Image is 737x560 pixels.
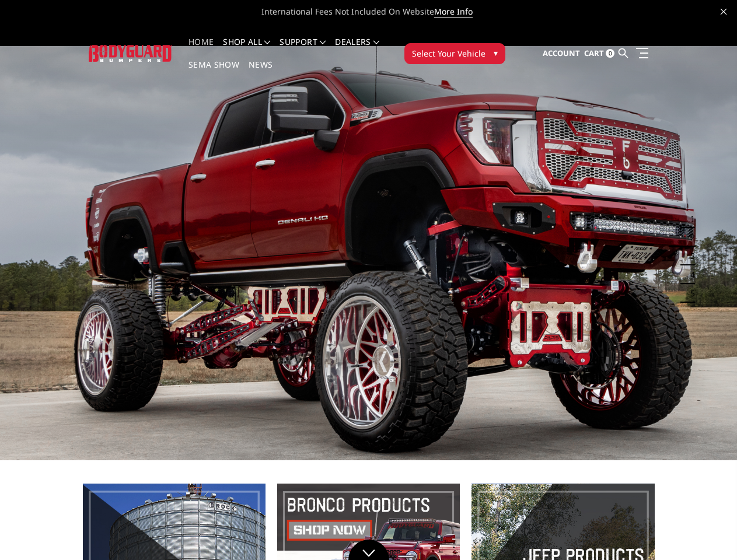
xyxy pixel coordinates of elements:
span: Cart [584,48,604,58]
a: Dealers [335,38,379,61]
a: SEMA Show [188,61,239,83]
a: Account [543,38,580,69]
a: Cart 0 [584,38,614,69]
button: 1 of 5 [683,209,695,228]
button: 2 of 5 [683,228,695,247]
img: BODYGUARD BUMPERS [89,45,172,61]
button: 4 of 5 [683,265,695,284]
button: Select Your Vehicle [404,43,505,64]
span: Select Your Vehicle [412,47,485,60]
a: News [249,61,273,83]
span: 0 [606,49,614,58]
a: Support [280,38,326,61]
span: Account [543,48,580,58]
a: Home [188,38,214,61]
span: ▾ [494,47,498,59]
a: shop all [223,38,270,61]
a: More Info [434,6,473,17]
button: 3 of 5 [683,247,695,265]
button: 5 of 5 [683,284,695,303]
